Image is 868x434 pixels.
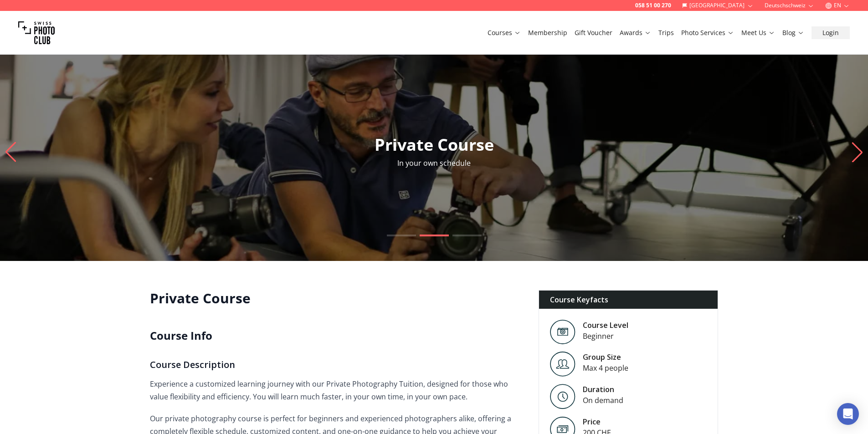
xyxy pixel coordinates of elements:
[782,28,804,37] a: Blog
[488,28,521,37] a: Courses
[150,328,524,343] h2: Course Info
[678,26,738,39] button: Photo Services
[583,320,628,331] div: Course Level
[150,378,524,403] p: Experience a customized learning journey with our Private Photography Tuition, designed for those...
[150,357,524,372] h3: Course Description
[583,384,623,395] div: Duration
[616,26,655,39] button: Awards
[583,395,623,406] div: On demand
[635,2,671,9] a: 058 51 00 270
[528,28,567,37] a: Membership
[681,28,734,37] a: Photo Services
[550,320,575,345] img: Level
[550,384,575,409] img: Level
[655,26,678,39] button: Trips
[550,352,575,377] img: Level
[524,26,571,39] button: Membership
[812,26,850,39] button: Login
[571,26,616,39] button: Gift Voucher
[620,28,651,37] a: Awards
[18,15,55,51] img: Swiss photo club
[583,416,611,427] div: Price
[583,363,628,373] div: Max 4 people
[837,403,859,425] div: Open Intercom Messenger
[150,290,524,306] h1: Private Course
[738,26,779,39] button: Meet Us
[741,28,775,37] a: Meet Us
[583,352,628,363] div: Group Size
[484,26,524,39] button: Courses
[539,291,718,309] div: Course Keyfacts
[575,28,612,37] a: Gift Voucher
[583,331,628,342] div: Beginner
[779,26,808,39] button: Blog
[658,28,674,37] a: Trips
